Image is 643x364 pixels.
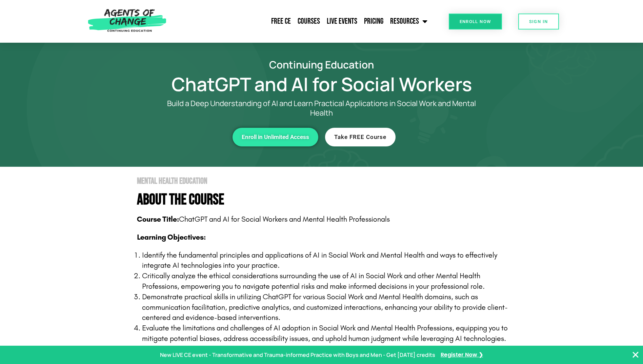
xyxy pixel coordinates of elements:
a: Take FREE Course [325,128,396,146]
a: Live Events [323,13,361,30]
nav: Menu [170,13,431,30]
a: Enroll Now [449,14,502,29]
a: SIGN IN [518,14,559,29]
button: Close Banner [631,351,640,359]
p: Evaluate the limitations and challenges of AI adoption in Social Work and Mental Health Professio... [142,323,515,344]
h4: About The Course [137,192,515,207]
span: Take FREE Course [334,134,386,140]
p: Demonstrate practical skills in utilizing ChatGPT for various Social Work and Mental Health domai... [142,292,515,323]
a: Register Now ❯ [441,350,483,360]
a: Free CE [268,13,294,30]
h1: ChatGPT and AI for Social Workers [128,76,515,92]
p: Identify the fundamental principles and applications of AI in Social Work and Mental Health and w... [142,250,515,271]
a: Resources [387,13,431,30]
span: SIGN IN [529,19,548,24]
b: Course Title: [137,215,179,224]
span: Enroll in Unlimited Access [242,134,309,140]
span: Enroll Now [460,19,491,24]
a: Pricing [361,13,387,30]
p: New LIVE CE event - Transformative and Trauma-informed Practice with Boys and Men - Get [DATE] cr... [160,350,435,360]
h2: Mental Health Education [137,177,515,185]
p: ChatGPT and AI for Social Workers and Mental Health Professionals [137,214,515,225]
p: Critically analyze the ethical considerations surrounding the use of AI in Social Work and other ... [142,271,515,292]
b: Learning Objectives: [137,233,206,242]
p: Build a Deep Understanding of AI and Learn Practical Applications in Social Work and Mental Health [156,99,488,118]
h2: Continuing Education [128,60,515,69]
a: Enroll in Unlimited Access [233,128,318,146]
a: Courses [294,13,323,30]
